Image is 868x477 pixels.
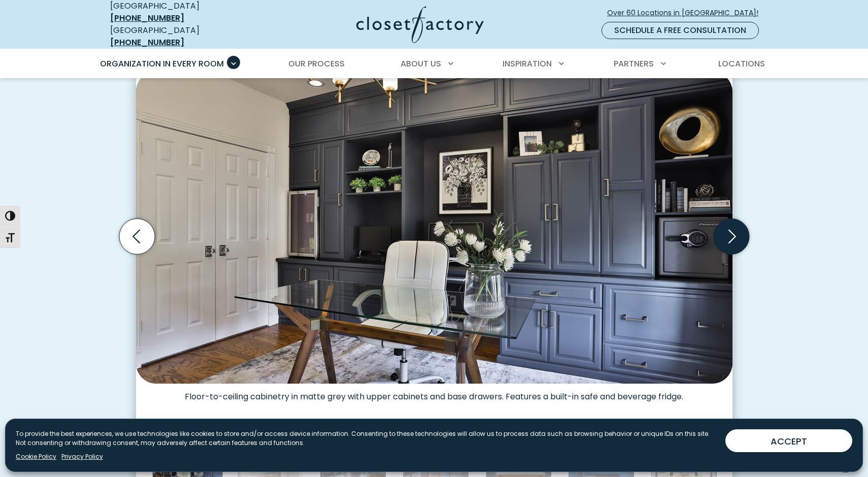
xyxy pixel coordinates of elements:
[136,384,732,402] figcaption: Floor-to-ceiling cabinetry in matte grey with upper cabinets and base drawers. Features a built-i...
[614,58,654,70] span: Partners
[16,452,56,461] a: Cookie Policy
[710,215,753,258] button: Next slide
[110,37,184,48] a: [PHONE_NUMBER]
[607,4,767,22] a: Over 60 Locations in [GEOGRAPHIC_DATA]!
[61,452,103,461] a: Privacy Policy
[100,58,224,70] span: Organization in Every Room
[503,58,552,70] span: Inspiration
[725,429,852,452] button: ACCEPT
[602,22,759,39] a: Schedule a Free Consultation
[136,72,732,384] img: Custom home office grey cabinetry with wall safe and mini fridge
[288,58,345,70] span: Our Process
[16,429,717,448] p: To provide the best experiences, we use technologies like cookies to store and/or access device i...
[110,24,257,49] div: [GEOGRAPHIC_DATA]
[115,215,159,258] button: Previous slide
[607,8,766,18] span: Over 60 Locations in [GEOGRAPHIC_DATA]!
[110,12,184,24] a: [PHONE_NUMBER]
[356,6,484,43] img: Closet Factory Logo
[718,58,765,70] span: Locations
[400,58,441,70] span: About Us
[93,50,775,78] nav: Primary Menu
